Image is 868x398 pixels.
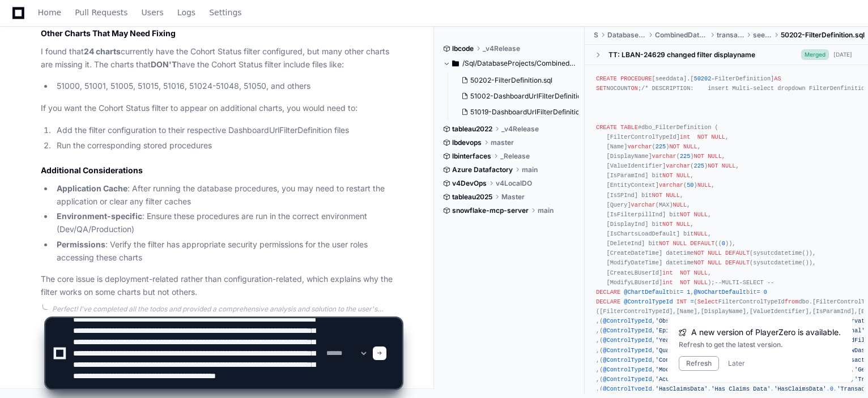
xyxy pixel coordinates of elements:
span: NOT NULL [662,172,690,179]
button: Refresh [679,356,719,371]
button: 51019-DashboardUrlFilterDefinition.sql [457,104,578,120]
span: Merged [801,49,829,60]
span: 0 [722,240,725,247]
span: seeddata [753,31,772,40]
span: DatabaseProjects [607,31,646,40]
span: ON [631,85,638,92]
strong: 24 charts [84,46,121,56]
span: _v4Release [501,125,539,134]
span: NULL [697,182,712,189]
h2: Other Charts That May Need Fixing [41,28,402,39]
span: DEFAULT [725,250,750,256]
span: lbcode [452,44,474,53]
span: NULL [694,230,708,237]
span: /Sql/DatabaseProjects/CombinedDatabaseNew/transactional/seeddata [462,59,576,68]
span: 50202-FilterDefinition.sql [470,76,552,85]
strong: Application Cache [57,183,127,193]
span: _Release [500,152,530,161]
span: CombinedDatabaseNew [655,31,708,40]
span: int [662,279,673,286]
span: = [756,289,760,296]
p: If you want the Cohort Status filter to appear on additional charts, you would need to: [41,102,402,115]
span: - [711,75,714,82]
button: 51002-DashboardUrlFilterDefinition.sql [457,88,578,104]
span: NOT NULL [652,191,680,198]
span: varchar [659,182,683,189]
span: A new version of PlayerZero is available. [691,327,841,338]
span: tableau2022 [452,125,492,134]
span: 0 [764,289,767,296]
button: /Sql/DatabaseProjects/CombinedDatabaseNew/transactional/seeddata [443,54,576,72]
span: varchar [666,162,690,169]
span: CREATE [596,75,617,82]
span: --MULTI-SELECT -- [715,279,775,286]
span: NOT NULL [694,250,722,256]
li: Add the filter configuration to their respective DashboardUrlFilterDefinition files [53,124,402,137]
span: Logs [177,9,195,16]
p: The core issue is deployment-related rather than configuration-related, which explains why the fi... [41,273,402,299]
span: 50202 [694,75,712,82]
span: snowflake-mcp-server [452,206,529,215]
svg: Directory [452,57,459,70]
li: 51000, 51001, 51005, 51015, 51016, 51024-51048, 51050, and others [53,80,402,93]
div: Refresh to get the latest version. [679,340,841,349]
li: : Verify the filter has appropriate security permissions for the user roles accessing these charts [53,238,402,264]
span: Sql [594,31,598,40]
span: Users [142,9,164,16]
span: varchar [627,143,652,150]
span: SET [596,85,606,92]
span: main [538,206,554,215]
span: Azure Datafactory [452,165,513,174]
span: DECLARE [596,289,620,296]
span: CREATE TABLE [596,124,638,131]
span: tableau2025 [452,192,492,202]
div: [DATE] [833,50,852,59]
strong: DON'T [151,59,177,69]
span: transactional [717,31,744,40]
li: : After running the database procedures, you may need to restart the application or clear any fil... [53,182,402,208]
strong: Permissions [57,239,105,249]
span: master [491,138,514,147]
span: @ChartDefault [624,289,669,296]
span: NULL [673,202,687,208]
span: 51002-DashboardUrlFilterDefinition.sql [470,92,596,101]
span: NOT NULL [708,162,735,169]
span: 50 [687,182,693,189]
span: Pull Requests [75,9,127,16]
p: I found that currently have the Cohort Status filter configured, but many other charts are missin... [41,45,402,71]
span: lbdevops [452,138,482,147]
span: 1 [687,289,690,296]
span: NOT NULL [694,259,722,266]
span: int [662,269,673,276]
span: 50202-FilterDefinition.sql [781,31,865,40]
span: _v4Release [483,44,520,53]
button: Later [728,359,745,368]
li: : Ensure these procedures are run in the correct environment (Dev/QA/Production) [53,210,402,236]
span: = [680,289,683,296]
span: v4DevOps [452,179,487,188]
span: Master [501,192,525,202]
span: NOT NULL [662,221,690,228]
span: NOT NULL [680,211,708,218]
span: NOT NULL [680,279,708,286]
span: 51019-DashboardUrlFilterDefinition.sql [470,108,594,117]
span: v4LocalDO [496,179,532,188]
strong: Environment-specific [57,211,142,221]
span: Settings [209,9,241,16]
span: varchar [652,153,676,160]
span: Home [38,9,61,16]
span: DEFAULT [725,259,750,266]
span: DEFAULT [690,240,714,247]
span: main [522,165,538,174]
span: NOT NULL [680,269,708,276]
div: TT: LBAN-24629 changed filter displayname [609,50,755,59]
span: varchar [631,202,656,208]
span: lbinterfaces [452,152,491,161]
span: @NoChartDefault [694,289,746,296]
h2: Additional Considerations [41,165,402,176]
span: int [680,134,690,140]
span: NOT NULL [694,153,722,160]
button: 50202-FilterDefinition.sql [457,72,578,88]
span: 225 [680,153,690,160]
span: NOT NULL [697,134,725,140]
